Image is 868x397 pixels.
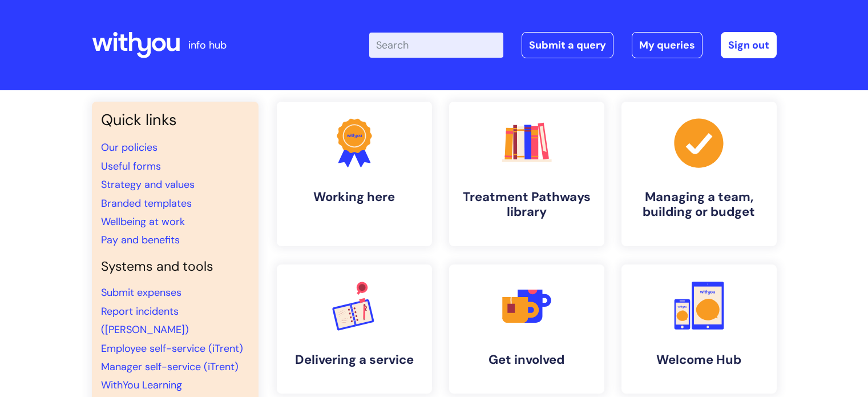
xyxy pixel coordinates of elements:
a: WithYou Learning [101,378,182,392]
a: Submit expenses [101,286,181,299]
h4: Welcome Hub [631,352,768,367]
a: Submit a query [522,32,613,58]
p: info hub [188,36,227,54]
a: Branded templates [101,197,192,210]
a: Delivering a service [277,264,432,394]
div: | - [369,32,777,58]
a: Managing a team, building or budget [621,102,777,246]
a: Wellbeing at work [101,215,185,228]
h4: Systems and tools [101,259,249,275]
a: Our policies [101,141,158,154]
a: My queries [632,32,703,58]
a: Manager self-service (iTrent) [101,360,239,374]
a: Report incidents ([PERSON_NAME]) [101,304,189,336]
h3: Quick links [101,111,249,129]
a: Working here [277,102,432,246]
h4: Get involved [458,352,595,367]
a: Get involved [449,264,604,394]
h4: Working here [286,190,423,204]
h4: Managing a team, building or budget [631,190,768,220]
a: Treatment Pathways library [449,102,604,246]
h4: Delivering a service [286,352,423,367]
a: Employee self-service (iTrent) [101,342,243,355]
a: Sign out [721,32,777,58]
a: Pay and benefits [101,233,180,247]
input: Search [369,33,503,58]
a: Useful forms [101,159,161,173]
a: Welcome Hub [621,264,777,394]
a: Strategy and values [101,178,195,191]
h4: Treatment Pathways library [458,190,595,220]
